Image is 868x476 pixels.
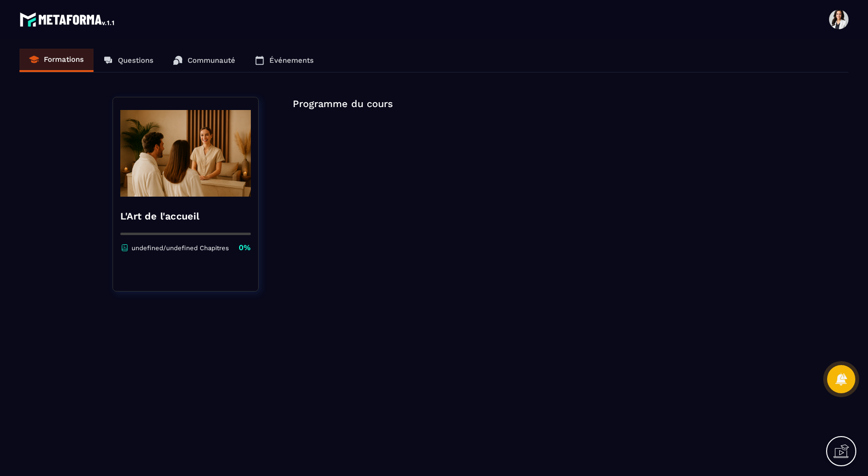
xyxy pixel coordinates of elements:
[120,105,251,202] img: banner
[239,242,251,253] p: 0%
[132,244,229,252] p: undefined/undefined Chapitres
[120,209,251,223] h4: L'Art de l'accueil
[293,97,755,110] p: Programme du cours
[19,10,116,29] img: logo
